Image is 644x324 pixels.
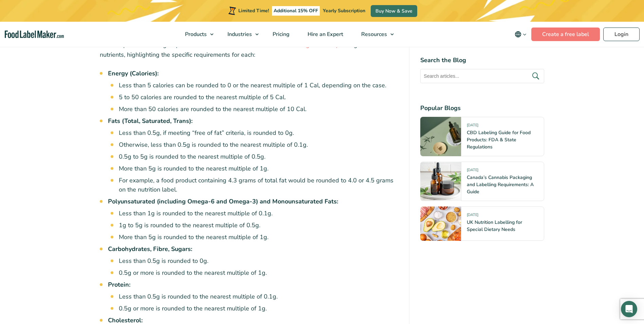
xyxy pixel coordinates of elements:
[119,81,399,90] li: Less than 5 calories can be rounded to 0 or the nearest multiple of 1 Cal, depending on the case.
[299,22,351,47] a: Hire an Expert
[108,197,338,205] strong: Polyunsaturated (including Omega-6 and Omega-3) and Monounsaturated Fats:
[119,140,399,149] li: Otherwise, less than 0.5g is rounded to the nearest multiple of 0.1g.
[108,281,130,289] strong: Protein:
[119,152,399,161] li: 0.5g to 5g is rounded to the nearest multiple of 0.5g.
[119,268,399,277] li: 0.5g or more is rounded to the nearest multiple of 1g.
[119,128,399,138] li: Less than 0.5g, if meeting “free of fat” criteria, is rounded to 0g.
[119,164,399,173] li: More than 5g is rounded to the nearest multiple of 1g.
[352,22,397,47] a: Resources
[359,31,388,38] span: Resources
[420,69,544,83] input: Search articles...
[119,292,399,301] li: Less than 0.5g is rounded to the nearest multiple of 0.1g.
[119,221,399,230] li: 1g to 5g is rounded to the nearest multiple of 0.5g.
[467,212,478,220] span: [DATE]
[420,104,544,113] h4: Popular Blogs
[219,22,262,47] a: Industries
[467,167,478,175] span: [DATE]
[176,22,217,47] a: Products
[119,233,399,242] li: More than 5g is rounded to the nearest multiple of 1g.
[119,176,399,194] li: For example, a food product containing 4.3 grams of total fat would be rounded to 4.0 or 4.5 gram...
[371,5,417,17] a: Buy Now & Save
[119,304,399,313] li: 0.5g or more is rounded to the nearest multiple of 1g.
[621,301,637,317] div: Open Intercom Messenger
[108,69,159,77] strong: Energy (Calories):
[225,31,253,38] span: Industries
[323,7,365,14] span: Yearly Subscription
[531,28,600,41] a: Create a free label
[306,31,344,38] span: Hire an Expert
[264,22,297,47] a: Pricing
[467,123,478,130] span: [DATE]
[467,174,534,195] a: Canada’s Cannabis Packaging and Labelling Requirements: A Guide
[238,7,269,14] span: Limited Time!
[119,209,399,218] li: Less than 1g is rounded to the nearest multiple of 0.1g.
[183,31,207,38] span: Products
[119,256,399,266] li: Less than 0.5g is rounded to 0g.
[108,117,192,125] strong: Fats (Total, Saturated, Trans):
[285,41,338,49] a: rounding rules vary
[467,129,531,150] a: CBD Labeling Guide for Food Products: FDA & State Regulations
[271,31,290,38] span: Pricing
[272,6,320,16] span: Additional 15% OFF
[603,28,640,41] a: Login
[119,93,399,102] li: 5 to 50 calories are rounded to the nearest multiple of 5 Cal.
[467,219,522,233] a: UK Nutrition Labelling for Special Dietary Needs
[108,245,192,253] strong: Carbohydrates, Fibre, Sugars:
[420,56,544,65] h4: Search the Blog
[119,105,399,114] li: More than 50 calories are rounded to the nearest multiple of 10 Cal.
